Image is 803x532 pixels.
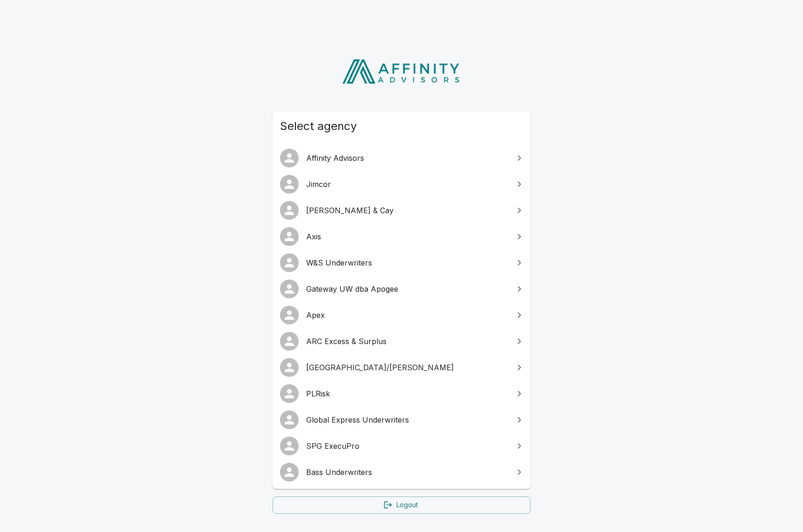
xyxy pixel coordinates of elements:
a: Jimcor [272,171,531,197]
a: [GEOGRAPHIC_DATA]/[PERSON_NAME] [272,354,531,381]
span: [GEOGRAPHIC_DATA]/[PERSON_NAME] [306,362,508,373]
a: Bass Underwriters [272,459,531,485]
span: Affinity Advisors [306,152,508,164]
span: SPG ExecuPro [306,440,508,452]
a: [PERSON_NAME] & Cay [272,197,531,223]
span: Apex [306,309,508,321]
span: Bass Underwriters [306,467,508,478]
img: Affinity Advisors Logo [335,56,469,87]
span: Jimcor [306,179,508,190]
span: PLRisk [306,388,508,399]
a: Affinity Advisors [272,145,531,171]
span: ARC Excess & Surplus [306,336,508,347]
span: Gateway UW dba Apogee [306,283,508,295]
a: ARC Excess & Surplus [272,328,531,354]
span: Axis [306,231,508,242]
a: W&S Underwriters [272,250,531,276]
a: Logout [272,496,531,514]
a: PLRisk [272,381,531,407]
a: Apex [272,302,531,328]
a: SPG ExecuPro [272,433,531,459]
a: Global Express Underwriters [272,407,531,433]
a: Gateway UW dba Apogee [272,276,531,302]
span: Global Express Underwriters [306,414,508,425]
a: Axis [272,223,531,250]
span: [PERSON_NAME] & Cay [306,205,508,216]
span: W&S Underwriters [306,257,508,268]
span: Select agency [280,119,523,134]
